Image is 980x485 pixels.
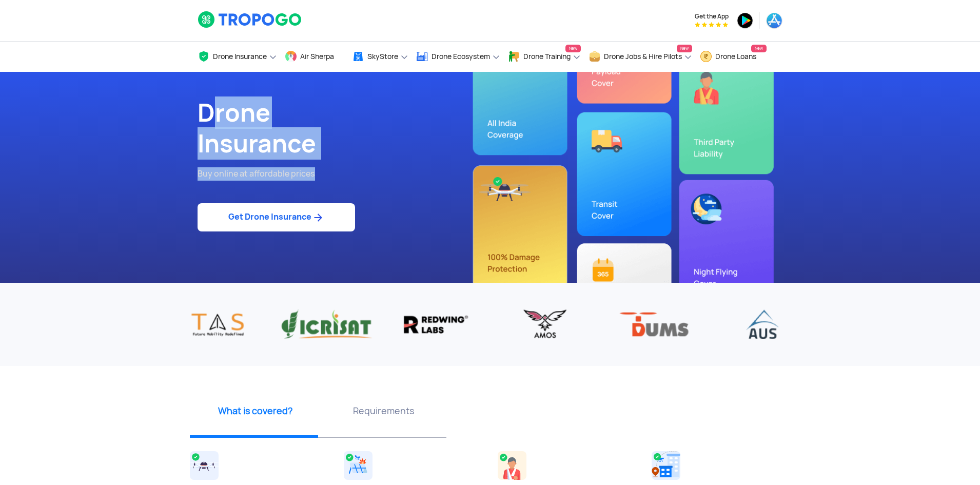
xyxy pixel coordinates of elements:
[604,52,682,61] span: Drone Jobs & Hire Pilots
[715,52,756,61] span: Drone Loans
[589,42,692,72] a: Drone Jobs & Hire PilotsNew
[171,308,265,340] img: TAS
[716,308,809,340] img: AUS
[523,52,571,61] span: Drone Training
[766,12,782,29] img: ic_appstore.png
[677,45,692,52] span: New
[352,42,408,72] a: SkyStore
[508,42,581,72] a: Drone TrainingNew
[607,308,700,340] img: DUMS
[198,98,482,159] h1: Drone Insurance
[695,12,729,21] span: Get the App
[311,211,324,224] img: ic_arrow_forward_blue.svg
[416,42,500,72] a: Drone Ecosystem
[300,52,334,61] span: Air Sherpa
[498,308,592,340] img: AMOS
[198,203,355,231] a: Get Drone Insurance
[751,45,767,52] span: New
[695,22,728,27] img: App Raking
[367,52,398,61] span: SkyStore
[432,52,490,61] span: Drone Ecosystem
[198,11,303,28] img: logoHeader.svg
[285,42,344,72] a: Air Sherpa
[737,12,753,29] img: ic_playstore.png
[213,52,267,61] span: Drone Insurance
[280,308,374,340] img: Vicrisat
[565,45,581,52] span: New
[195,404,316,417] p: What is covered?
[700,42,767,72] a: Drone LoansNew
[323,404,444,417] p: Requirements
[198,42,277,72] a: Drone Insurance
[389,308,483,340] img: Redwing labs
[198,167,482,181] p: Buy online at affordable prices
